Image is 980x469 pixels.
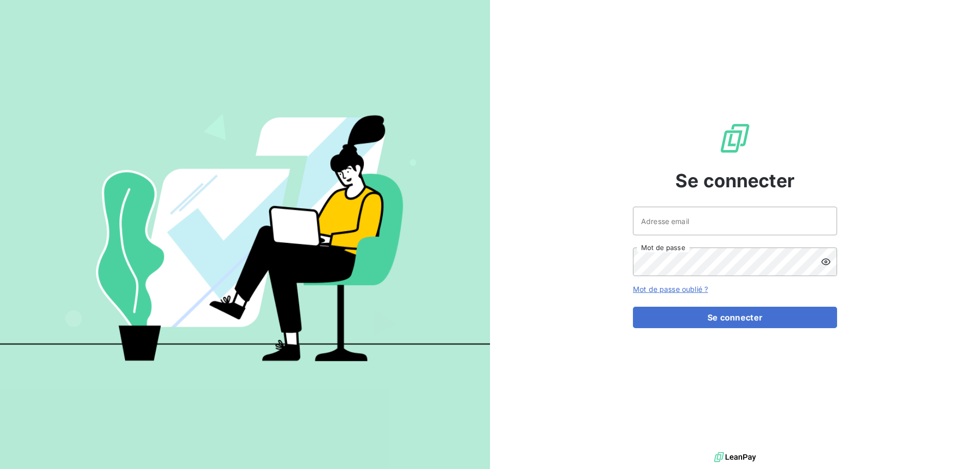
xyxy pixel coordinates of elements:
[633,285,708,293] a: Mot de passe oublié ?
[633,207,837,235] input: placeholder
[633,307,837,328] button: Se connecter
[719,122,751,155] img: Logo LeanPay
[675,167,795,194] span: Se connecter
[714,450,756,465] img: logo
